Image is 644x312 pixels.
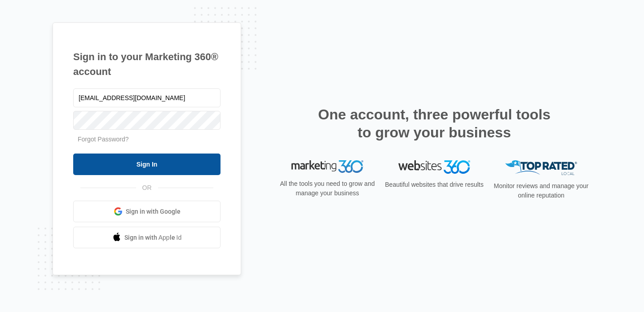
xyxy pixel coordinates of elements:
img: Websites 360 [398,160,470,173]
input: Sign In [73,154,221,175]
span: Sign in with Apple Id [124,233,182,242]
a: Sign in with Apple Id [73,227,221,248]
h1: Sign in to your Marketing 360® account [73,49,221,79]
span: Sign in with Google [126,207,181,216]
a: Sign in with Google [73,201,221,222]
p: Beautiful websites that drive results [384,180,485,189]
h2: One account, three powerful tools to grow your business [315,105,553,141]
a: Forgot Password? [78,136,129,143]
span: OR [136,183,158,193]
img: Marketing 360 [291,160,363,173]
img: Top Rated Local [505,160,577,175]
p: Monitor reviews and manage your online reputation [491,181,591,200]
p: All the tools you need to grow and manage your business [277,179,378,198]
input: Email [73,88,221,107]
